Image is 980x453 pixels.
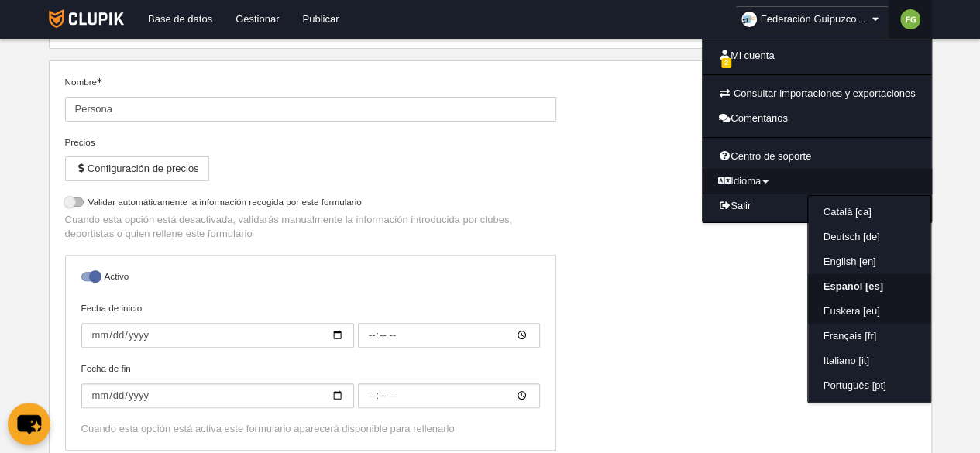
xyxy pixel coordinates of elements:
[81,422,540,436] div: Cuando esta opción está activa este formulario aparecerá disponible para rellenarlo
[65,156,209,181] button: Configuración de precios
[741,12,757,27] img: Oa9FKPTX8wTZ.30x30.jpg
[900,9,920,29] img: c2l6ZT0zMHgzMCZmcz05JnRleHQ9RkcmYmc9N2NiMzQy.png
[49,9,124,28] img: Clupik
[721,58,731,68] span: 2
[703,43,931,68] a: Mi cuenta
[703,169,931,194] a: Idioma
[703,106,931,131] a: Comentarios2
[808,324,930,348] a: Français [fr]
[8,403,50,445] button: chat-button
[808,348,930,373] a: Italiano [it]
[81,269,540,287] label: Activo
[808,373,930,398] a: Português [pt]
[65,97,556,122] input: Nombre
[808,249,930,274] a: English [en]
[65,75,556,122] label: Nombre
[358,383,540,408] input: Fecha de fin
[808,299,930,324] a: Euskera [eu]
[703,144,931,169] a: Centro de soporte
[808,200,930,225] a: Català [ca]
[65,213,556,241] p: Cuando esta opción está desactivada, validarás manualmente la información introducida por clubes,...
[703,194,931,218] a: Salir
[97,78,101,83] i: Obligatorio
[65,195,556,213] label: Validar automáticamente la información recogida por este formulario
[65,136,556,149] div: Precios
[81,323,354,348] input: Fecha de inicio
[761,12,869,27] span: Federación Guipuzcoana de Voleibol
[358,323,540,348] input: Fecha de inicio
[734,88,916,99] span: Consultar importaciones y exportaciones
[808,225,930,249] a: Deutsch [de]
[735,6,889,33] a: Federación Guipuzcoana de Voleibol
[81,383,354,408] input: Fecha de fin
[808,274,930,299] a: Español [es]
[703,81,931,106] a: Consultar importaciones y exportaciones
[81,301,540,348] label: Fecha de inicio
[81,362,540,408] label: Fecha de fin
